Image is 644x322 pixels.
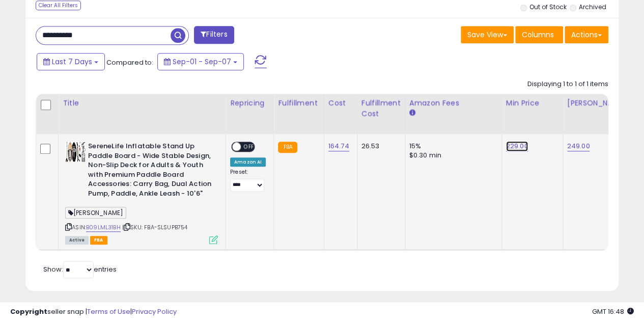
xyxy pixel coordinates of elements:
a: Terms of Use [87,307,130,316]
span: 2025-09-15 16:48 GMT [592,307,634,316]
a: 164.74 [328,141,349,151]
span: Show: entries [43,264,117,274]
span: Columns [522,30,554,40]
small: Amazon Fees. [409,109,415,118]
button: Save View [461,26,514,43]
a: 229.00 [506,141,528,151]
a: B09LML31BH [86,223,121,232]
button: Actions [565,26,608,43]
span: Last 7 Days [52,57,92,67]
div: Preset: [230,169,266,192]
div: 26.53 [361,142,397,151]
div: Repricing [230,98,269,109]
label: Out of Stock [529,3,566,11]
div: $0.30 min [409,151,494,160]
div: [PERSON_NAME] [567,98,628,109]
div: Title [63,98,221,109]
div: Fulfillment [278,98,319,109]
div: seller snap | | [10,307,177,317]
a: Privacy Policy [132,307,177,316]
div: Clear All Filters [36,1,81,10]
span: All listings currently available for purchase on Amazon [65,236,89,245]
button: Filters [194,26,234,44]
label: Archived [579,3,606,11]
a: 249.00 [567,141,590,151]
span: [PERSON_NAME] [65,207,126,219]
button: Columns [515,26,563,43]
b: SereneLife Inflatable Stand Up Paddle Board - Wide Stable Design, Non-Slip Deck for Adults & Yout... [88,142,212,201]
span: OFF [241,143,257,151]
div: ASIN: [65,142,218,243]
div: Amazon Fees [409,98,497,109]
span: Sep-01 - Sep-07 [173,57,231,67]
div: Min Price [506,98,558,109]
div: Fulfillment Cost [361,98,401,119]
div: Amazon AI [230,157,266,167]
span: Compared to: [106,58,153,67]
button: Sep-01 - Sep-07 [157,53,244,70]
small: FBA [278,142,297,153]
button: Last 7 Days [37,53,105,70]
div: Displaying 1 to 1 of 1 items [527,79,608,89]
div: Cost [328,98,353,109]
strong: Copyright [10,307,47,316]
span: FBA [90,236,107,245]
img: 51fwR7PzBVL._SL40_.jpg [65,142,86,162]
div: 15% [409,142,494,151]
span: | SKU: FBA-SLSUPB754 [122,223,187,231]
